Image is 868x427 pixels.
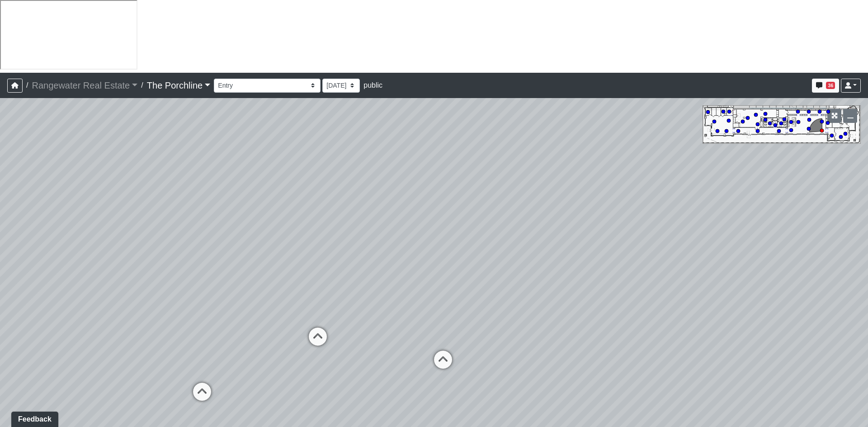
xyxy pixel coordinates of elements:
[147,76,211,94] a: The Porchline
[7,409,60,427] iframe: Ybug feedback widget
[826,82,835,89] span: 36
[32,76,137,94] a: Rangewater Real Estate
[23,76,32,94] span: /
[363,81,382,89] span: public
[812,79,839,93] button: 36
[137,76,146,94] span: /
